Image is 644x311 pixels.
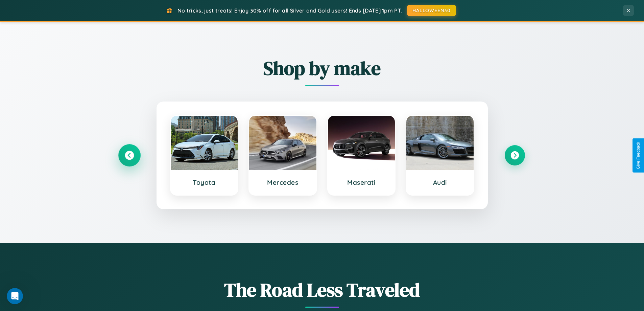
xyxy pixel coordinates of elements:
h3: Audi [413,178,467,186]
h3: Maserati [335,178,388,186]
button: HALLOWEEN30 [407,5,456,16]
iframe: Intercom live chat [7,288,23,304]
h3: Toyota [177,178,231,186]
h3: Mercedes [256,178,310,186]
h2: Shop by make [119,55,525,81]
span: No tricks, just treats! Enjoy 30% off for all Silver and Gold users! Ends [DATE] 1pm PT. [177,7,402,14]
div: Give Feedback [636,142,641,169]
h1: The Road Less Traveled [119,277,525,303]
